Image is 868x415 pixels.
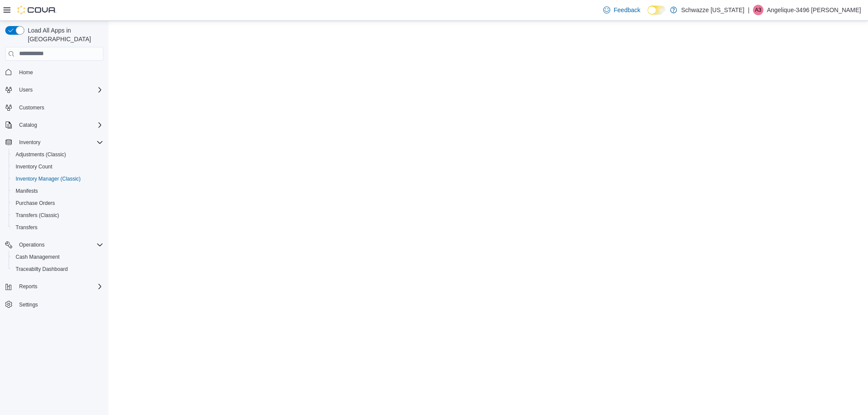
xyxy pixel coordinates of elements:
[16,281,41,292] button: Reports
[9,185,107,197] button: Manifests
[19,69,33,76] span: Home
[12,149,103,160] span: Adjustments (Classic)
[19,86,33,93] span: Users
[19,104,44,111] span: Customers
[648,15,648,15] span: Dark Mode
[16,102,48,113] a: Customers
[9,263,107,275] button: Traceabilty Dashboard
[16,212,59,219] span: Transfers (Classic)
[648,6,666,15] input: Dark Mode
[2,136,107,148] button: Inventory
[17,6,56,14] img: Cova
[16,300,41,310] a: Settings
[24,26,103,43] span: Load All Apps in [GEOGRAPHIC_DATA]
[12,222,41,233] a: Transfers
[16,137,44,148] button: Inventory
[12,222,103,233] span: Transfers
[16,102,103,113] span: Customers
[12,149,69,160] a: Adjustments (Classic)
[16,163,53,170] span: Inventory Count
[2,280,107,293] button: Reports
[12,174,84,184] a: Inventory Manager (Classic)
[748,5,750,15] p: |
[16,85,36,95] button: Users
[2,101,107,114] button: Customers
[12,264,103,274] span: Traceabilty Dashboard
[12,210,103,221] span: Transfers (Classic)
[753,5,763,15] div: Angelique-3496 Garnand
[2,298,107,310] button: Settings
[9,173,107,185] button: Inventory Manager (Classic)
[12,252,103,262] span: Cash Management
[614,6,640,14] span: Feedback
[16,151,66,158] span: Adjustments (Classic)
[9,197,107,209] button: Purchase Orders
[16,266,68,273] span: Traceabilty Dashboard
[9,251,107,263] button: Cash Management
[2,84,107,96] button: Users
[16,67,103,78] span: Home
[9,221,107,234] button: Transfers
[767,5,861,15] p: Angelique-3496 [PERSON_NAME]
[2,239,107,251] button: Operations
[16,240,48,250] button: Operations
[12,198,59,208] a: Purchase Orders
[16,281,103,292] span: Reports
[19,283,37,290] span: Reports
[2,119,107,131] button: Catalog
[12,264,71,274] a: Traceabilty Dashboard
[12,252,63,262] a: Cash Management
[16,120,40,130] button: Catalog
[16,200,55,207] span: Purchase Orders
[16,299,103,310] span: Settings
[16,67,36,78] a: Home
[12,198,103,208] span: Purchase Orders
[12,186,103,196] span: Manifests
[12,161,103,172] span: Inventory Count
[16,85,103,95] span: Users
[16,137,103,148] span: Inventory
[9,148,107,161] button: Adjustments (Classic)
[16,254,59,260] span: Cash Management
[681,5,745,15] p: Schwazze [US_STATE]
[16,240,103,250] span: Operations
[19,122,37,128] span: Catalog
[16,188,38,194] span: Manifests
[12,210,62,221] a: Transfers (Classic)
[5,63,103,333] nav: Complex example
[19,301,38,308] span: Settings
[19,139,40,146] span: Inventory
[16,175,81,182] span: Inventory Manager (Classic)
[600,1,644,19] a: Feedback
[16,224,37,231] span: Transfers
[12,186,41,196] a: Manifests
[2,66,107,79] button: Home
[12,174,103,184] span: Inventory Manager (Classic)
[755,5,762,15] span: A3
[9,209,107,221] button: Transfers (Classic)
[9,161,107,173] button: Inventory Count
[19,241,45,248] span: Operations
[12,161,56,172] a: Inventory Count
[16,120,103,130] span: Catalog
